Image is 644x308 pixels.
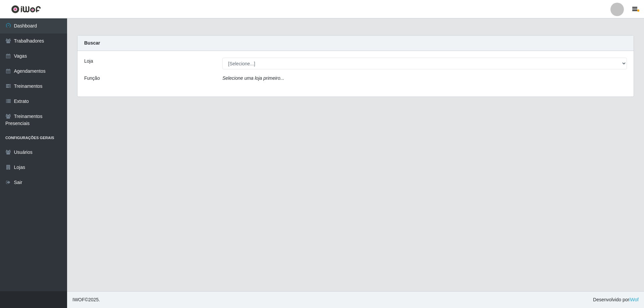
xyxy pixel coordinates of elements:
[11,5,41,13] img: CoreUI Logo
[72,296,100,303] span: © 2025 .
[84,58,93,65] label: Loja
[222,75,284,81] i: Selecione uma loja primeiro...
[84,40,100,46] strong: Buscar
[629,297,639,302] a: iWof
[84,75,100,82] label: Função
[593,296,639,303] span: Desenvolvido por
[72,297,85,302] span: IWOF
